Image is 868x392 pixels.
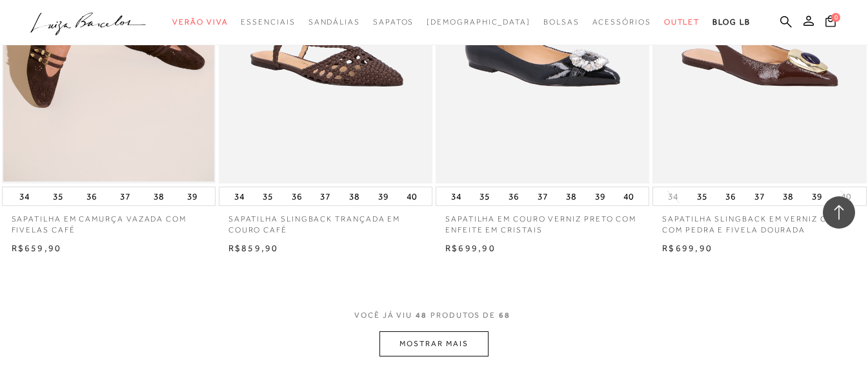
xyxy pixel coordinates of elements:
button: 36 [722,187,740,205]
span: Essenciais [241,17,295,26]
button: 35 [259,187,277,205]
button: 38 [779,187,797,205]
button: 37 [316,187,334,205]
span: 68 [499,311,510,320]
a: SAPATILHA SLINGBACK EM VERNIZ CAFÉ COM PEDRA E FIVELA DOURADA [652,206,866,236]
button: 35 [476,187,494,205]
button: 39 [808,187,826,205]
span: 0 [831,13,840,22]
button: MOSTRAR MAIS [379,331,488,356]
button: 34 [447,187,465,205]
a: categoryNavScreenReaderText [543,10,580,34]
button: 39 [374,187,392,205]
button: 38 [150,187,168,205]
span: R$659,90 [12,243,62,253]
span: Outlet [664,17,700,26]
a: categoryNavScreenReaderText [592,10,651,34]
span: R$699,90 [445,243,496,253]
button: 37 [534,187,552,205]
a: noSubCategoriesText [427,10,530,34]
a: BLOG LB [712,10,750,34]
button: 36 [288,187,306,205]
a: categoryNavScreenReaderText [241,10,295,34]
a: SAPATILHA EM CAMURÇA VAZADA COM FIVELAS CAFÉ [2,206,216,236]
span: Verão Viva [172,17,228,26]
a: categoryNavScreenReaderText [373,10,414,34]
span: R$859,90 [228,243,279,253]
a: categoryNavScreenReaderText [664,10,700,34]
button: 38 [345,187,363,205]
button: 34 [230,187,248,205]
button: 35 [693,187,711,205]
a: SAPATILHA SLINGBACK TRANÇADA EM COURO CAFÉ [219,206,432,236]
a: SAPATILHA EM COURO VERNIZ PRETO COM ENFEITE EM CRISTAIS [436,206,649,236]
span: Sandálias [308,17,360,26]
button: 36 [505,187,523,205]
a: categoryNavScreenReaderText [308,10,360,34]
span: [DEMOGRAPHIC_DATA] [427,17,530,26]
span: 48 [416,311,427,320]
button: 40 [837,191,855,203]
button: 37 [751,187,769,205]
span: Sapatos [373,17,414,26]
button: 36 [83,187,101,205]
span: Bolsas [543,17,580,26]
button: 40 [403,187,421,205]
button: 38 [562,187,580,205]
button: 0 [822,14,840,32]
span: BLOG LB [712,17,750,26]
button: 39 [183,187,201,205]
button: 37 [116,187,134,205]
span: Acessórios [592,17,651,26]
button: 34 [664,191,682,203]
a: categoryNavScreenReaderText [172,10,228,34]
span: R$699,90 [662,243,712,253]
button: 40 [620,187,638,205]
button: 35 [49,187,67,205]
span: VOCÊ JÁ VIU PRODUTOS DE [354,311,514,320]
button: 34 [15,187,34,205]
button: 39 [591,187,609,205]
